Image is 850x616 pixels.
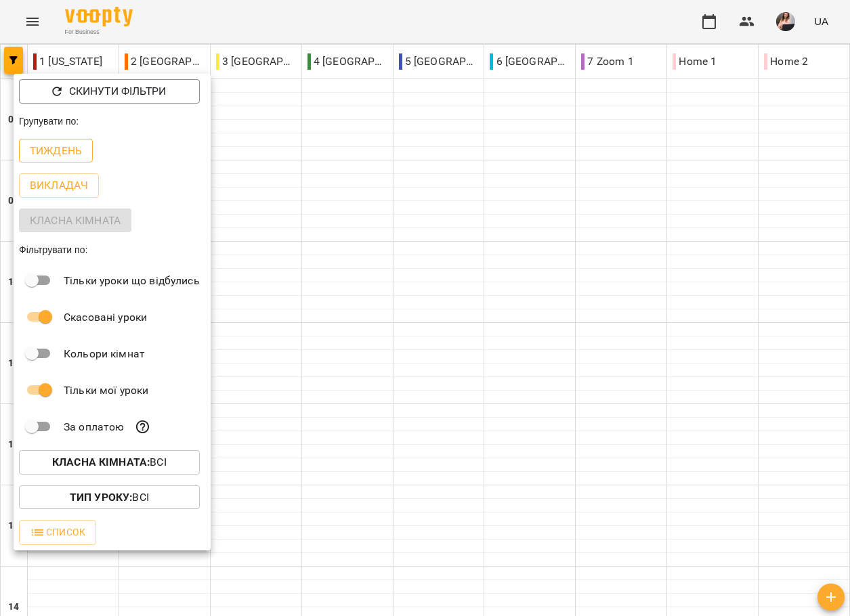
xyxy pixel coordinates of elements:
[19,485,200,510] button: Тип Уроку:Всі
[69,83,166,100] p: Скинути фільтри
[19,139,93,163] button: Тиждень
[30,143,82,159] p: Тиждень
[70,489,149,506] p: Всі
[14,238,211,262] div: Фільтрувати по:
[19,520,96,544] button: Список
[52,454,167,470] p: Всі
[19,450,200,475] button: Класна кімната:Всі
[64,382,148,399] p: Тільки мої уроки
[19,79,200,104] button: Скинути фільтри
[64,309,147,326] p: Скасовані уроки
[64,419,124,435] p: За оплатою
[14,109,211,133] div: Групувати по:
[70,491,132,504] b: Тип Уроку :
[52,456,150,468] b: Класна кімната :
[64,273,200,289] p: Тільки уроки що відбулись
[19,173,99,198] button: Викладач
[30,524,85,540] span: Список
[30,177,88,194] p: Викладач
[64,346,145,362] p: Кольори кімнат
